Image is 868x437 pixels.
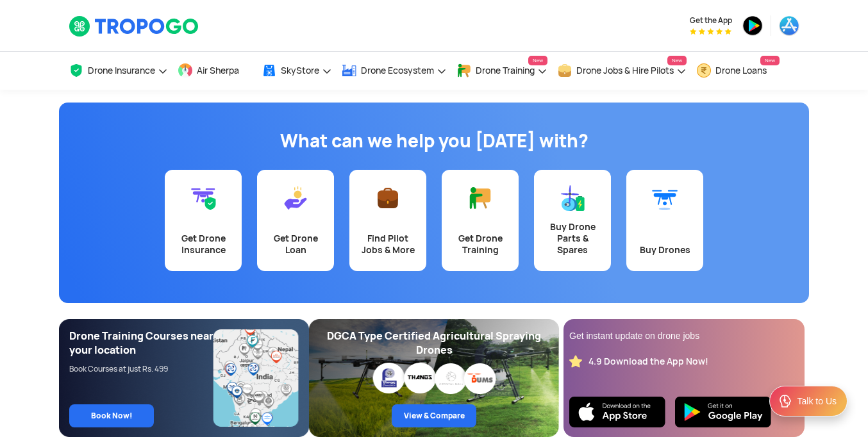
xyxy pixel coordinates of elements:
span: Drone Jobs & Hire Pilots [576,65,674,76]
a: SkyStore [262,52,332,90]
span: Drone Insurance [88,65,155,76]
a: Drone TrainingNew [456,52,547,90]
img: TropoGo Logo [69,15,200,37]
div: Drone Training Courses near your location [69,329,214,358]
div: 4.9 Download the App Now! [588,356,708,368]
a: Drone Ecosystem [342,52,447,90]
span: Drone Loans [715,65,767,76]
img: Find Pilot Jobs & More [375,185,401,211]
a: View & Compare [392,404,476,427]
span: New [760,56,780,65]
a: Get Drone Training [442,170,519,271]
img: Buy Drones [652,185,678,211]
div: Get Drone Training [449,233,511,256]
a: Buy Drone Parts & Spares [534,170,611,271]
span: New [667,56,687,65]
a: Book Now! [69,404,154,427]
a: Drone Insurance [69,52,168,90]
a: Air Sherpa [178,52,252,90]
img: star_rating [569,355,582,368]
div: Buy Drones [634,244,696,256]
a: Drone Jobs & Hire PilotsNew [557,52,687,90]
img: ic_Support.svg [778,393,793,409]
div: Find Pilot Jobs & More [357,233,419,256]
img: Buy Drone Parts & Spares [560,185,585,211]
div: Get Drone Loan [265,233,326,256]
img: Playstore [675,397,771,427]
div: Get instant update on drone jobs [569,329,799,342]
span: New [528,56,547,65]
div: Buy Drone Parts & Spares [542,221,603,256]
a: Find Pilot Jobs & More [349,170,426,271]
img: Get Drone Training [467,185,493,211]
span: Get the App [690,15,732,26]
img: appstore [779,15,799,36]
a: Get Drone Loan [257,170,334,271]
img: Ios [569,397,665,427]
a: Buy Drones [626,170,703,271]
span: SkyStore [281,65,319,76]
div: Get Drone Insurance [172,233,234,256]
img: App Raking [690,28,731,35]
span: Drone Training [476,65,535,76]
img: Get Drone Loan [283,185,308,211]
div: DGCA Type Certified Agricultural Spraying Drones [319,329,549,358]
span: Air Sherpa [197,65,239,76]
div: Book Courses at just Rs. 499 [69,364,214,374]
h1: What can we help you [DATE] with? [69,128,799,154]
img: playstore [742,15,763,36]
a: Get Drone Insurance [165,170,242,271]
span: Drone Ecosystem [361,65,434,76]
a: Drone LoansNew [696,52,780,90]
img: Get Drone Insurance [190,185,216,211]
div: Talk to Us [797,395,837,408]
